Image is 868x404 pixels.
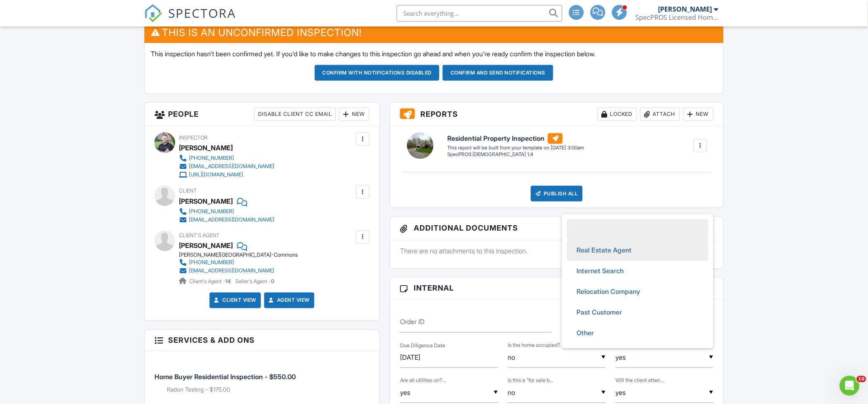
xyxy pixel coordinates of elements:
[154,358,369,401] li: Service: Home Buyer Residential Inspection
[570,323,601,344] span: Other
[400,342,445,350] label: Due Diligence Date
[443,65,553,81] button: Confirm and send notifications
[400,317,424,327] label: Order ID
[145,103,379,126] h3: People
[144,4,162,22] img: The Best Home Inspection Software - Spectora
[598,108,637,121] div: Locked
[400,348,498,368] input: Due Diligence Date
[179,240,233,252] a: [PERSON_NAME]
[154,373,296,381] span: Home Buyer Residential Inspection - $550.00
[179,154,274,162] a: [PHONE_NUMBER]
[179,162,274,171] a: [EMAIL_ADDRESS][DOMAIN_NAME]
[179,259,291,267] a: [PHONE_NUMBER]
[168,4,236,22] span: SPECTORA
[508,342,561,349] label: Is the home occupied?
[189,208,234,215] div: [PHONE_NUMBER]
[857,376,866,382] span: 10
[179,142,233,154] div: [PERSON_NAME]
[447,144,584,151] div: This report will be built from your template on [DATE] 3:00am
[179,171,274,179] a: [URL][DOMAIN_NAME]
[189,163,274,170] div: [EMAIL_ADDRESS][DOMAIN_NAME]
[189,171,243,178] div: [URL][DOMAIN_NAME]
[640,108,680,121] div: Attach
[267,296,310,305] a: Agent View
[189,260,234,266] div: [PHONE_NUMBER]
[179,233,219,239] span: Client's Agent
[189,216,274,223] div: [EMAIL_ADDRESS][DOMAIN_NAME]
[400,377,446,385] label: Are all utilities on? (gas, electric, water)
[189,268,274,274] div: [EMAIL_ADDRESS][DOMAIN_NAME]
[145,22,723,43] h3: This is an Unconfirmed Inspection!
[390,217,723,240] h3: Additional Documents
[167,386,369,394] li: Add on: Radon Testing
[447,151,584,158] div: SpecPROS [DEMOGRAPHIC_DATA] 1.4
[570,281,647,302] span: Relocation Company
[315,65,440,81] button: Confirm with notifications disabled
[254,108,336,121] div: Disable Client CC Email
[570,240,639,261] span: Real Estate Agent
[636,13,719,22] div: SpecPROS Licensed Home Inspectors
[397,5,562,22] input: Search everything...
[145,330,379,351] h3: Services & Add ons
[225,279,231,285] strong: 14
[616,377,664,385] label: Will the client attend a summary?
[179,252,298,259] div: [PERSON_NAME][GEOGRAPHIC_DATA]-Commons
[683,108,714,121] div: New
[179,207,274,216] a: [PHONE_NUMBER]
[570,302,629,323] span: Past Customer
[212,296,256,305] a: Client View
[447,133,584,144] h6: Residential Property Inspection
[179,188,197,194] span: Client
[531,186,583,202] div: Publish All
[179,135,207,141] span: Inspector
[390,278,723,299] h3: Internal
[339,108,369,121] div: New
[840,376,860,396] iframe: Intercom live chat
[235,279,274,285] span: Seller's Agent -
[271,279,274,285] strong: 0
[400,247,714,256] p: There are no attachments to this inspection.
[144,11,236,29] a: SPECTORA
[179,216,274,224] a: [EMAIL_ADDRESS][DOMAIN_NAME]
[508,377,554,385] label: Is this a "for sale by owner"?
[151,49,717,58] p: This inspection hasn't been confirmed yet. If you'd like to make changes to this inspection go ah...
[179,267,291,275] a: [EMAIL_ADDRESS][DOMAIN_NAME]
[570,261,631,281] span: Internet Search
[658,5,712,13] div: [PERSON_NAME]
[179,195,233,207] div: [PERSON_NAME]
[189,279,232,285] span: Client's Agent -
[390,103,723,126] h3: Reports
[189,155,234,161] div: [PHONE_NUMBER]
